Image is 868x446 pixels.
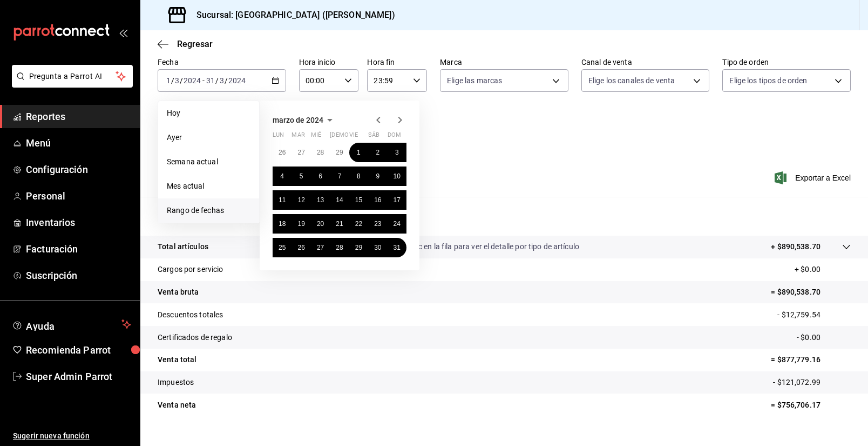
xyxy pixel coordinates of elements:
[273,116,323,124] span: marzo de 2024
[167,132,250,143] span: Ayer
[311,238,330,257] button: 27 de marzo de 2024
[279,149,286,156] abbr: 26 de febrero de 2024
[374,196,381,204] abbr: 16 de marzo de 2024
[158,58,286,66] label: Fecha
[777,171,851,184] button: Exportar a Excel
[158,241,208,252] p: Total artículos
[158,264,223,275] p: Cargos por servicio
[291,143,310,162] button: 27 de febrero de 2024
[317,196,324,204] abbr: 13 de marzo de 2024
[158,354,196,365] p: Venta total
[291,131,304,143] abbr: martes
[273,190,291,210] button: 11 de marzo de 2024
[355,244,362,251] abbr: 29 de marzo de 2024
[291,167,310,186] button: 5 de marzo de 2024
[367,58,427,66] label: Hora fin
[388,238,406,257] button: 31 de marzo de 2024
[279,220,286,228] abbr: 18 de marzo de 2024
[729,75,807,86] span: Elige los tipos de orden
[330,190,349,210] button: 14 de marzo de 2024
[177,39,213,49] span: Regresar
[297,149,304,156] abbr: 27 de febrero de 2024
[228,76,246,85] input: ----
[26,136,131,150] span: Menú
[158,377,194,388] p: Impuestos
[297,196,304,204] abbr: 12 de marzo de 2024
[291,238,310,257] button: 26 de marzo de 2024
[336,196,343,204] abbr: 14 de marzo de 2024
[357,149,361,156] abbr: 1 de marzo de 2024
[795,264,851,275] p: + $0.00
[119,28,127,37] button: open_drawer_menu
[394,244,401,251] abbr: 31 de marzo de 2024
[188,9,395,22] h3: Sucursal: [GEOGRAPHIC_DATA] ([PERSON_NAME])
[771,400,851,411] p: = $756,706.17
[400,241,579,252] p: Da clic en la fila para ver el detalle por tipo de artículo
[166,76,171,85] input: --
[368,190,387,210] button: 16 de marzo de 2024
[349,214,368,234] button: 22 de marzo de 2024
[297,220,304,228] abbr: 19 de marzo de 2024
[388,131,401,143] abbr: domingo
[26,162,131,177] span: Configuración
[388,214,406,234] button: 24 de marzo de 2024
[174,76,180,85] input: --
[338,172,342,180] abbr: 7 de marzo de 2024
[273,143,291,162] button: 26 de febrero de 2024
[297,244,304,251] abbr: 26 de marzo de 2024
[26,242,131,256] span: Facturación
[330,167,349,186] button: 7 de marzo de 2024
[440,58,568,66] label: Marca
[273,114,336,127] button: marzo de 2024
[158,400,196,411] p: Venta neta
[368,238,387,257] button: 30 de marzo de 2024
[355,220,362,228] abbr: 22 de marzo de 2024
[771,287,851,298] p: = $890,538.70
[311,190,330,210] button: 13 de marzo de 2024
[158,332,232,343] p: Certificados de regalo
[206,76,215,85] input: --
[219,76,225,85] input: --
[374,220,381,228] abbr: 23 de marzo de 2024
[26,189,131,203] span: Personal
[299,58,359,66] label: Hora inicio
[771,241,820,252] p: + $890,538.70
[171,76,174,85] span: /
[26,369,131,384] span: Super Admin Parrot
[349,131,358,143] abbr: viernes
[388,143,406,162] button: 3 de marzo de 2024
[447,75,502,86] span: Elige las marcas
[8,78,133,90] a: Pregunta a Parrot AI
[777,309,851,321] p: - $12,759.54
[395,149,399,156] abbr: 3 de marzo de 2024
[368,167,387,186] button: 9 de marzo de 2024
[394,196,401,204] abbr: 17 de marzo de 2024
[26,109,131,124] span: Reportes
[349,238,368,257] button: 29 de marzo de 2024
[394,172,401,180] abbr: 10 de marzo de 2024
[311,167,330,186] button: 6 de marzo de 2024
[183,76,201,85] input: ----
[330,143,349,162] button: 29 de febrero de 2024
[797,332,851,343] p: - $0.00
[368,131,379,143] abbr: sábado
[291,214,310,234] button: 19 de marzo de 2024
[336,220,343,228] abbr: 21 de marzo de 2024
[336,244,343,251] abbr: 28 de marzo de 2024
[317,220,324,228] abbr: 20 de marzo de 2024
[29,71,116,82] span: Pregunta a Parrot AI
[273,167,291,186] button: 4 de marzo de 2024
[12,65,133,88] button: Pregunta a Parrot AI
[330,214,349,234] button: 21 de marzo de 2024
[26,343,131,357] span: Recomienda Parrot
[225,76,228,85] span: /
[376,149,379,156] abbr: 2 de marzo de 2024
[355,196,362,204] abbr: 15 de marzo de 2024
[279,244,286,251] abbr: 25 de marzo de 2024
[311,143,330,162] button: 28 de febrero de 2024
[330,238,349,257] button: 28 de marzo de 2024
[158,309,223,321] p: Descuentos totales
[26,268,131,283] span: Suscripción
[330,131,394,143] abbr: jueves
